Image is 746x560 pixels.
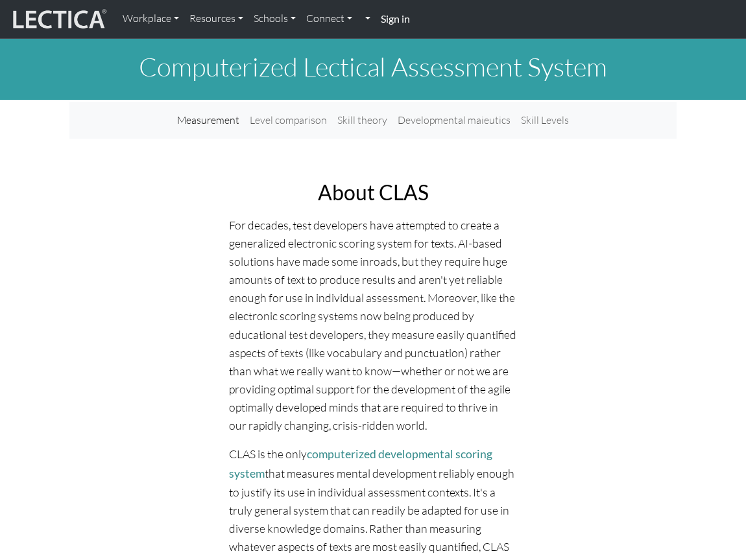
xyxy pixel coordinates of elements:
a: computerized developmental scoring system [229,447,492,480]
a: Workplace [117,5,184,32]
a: Skill theory [332,107,392,134]
a: Connect [301,5,357,32]
a: Level comparison [245,107,332,134]
a: Sign in [376,5,415,33]
h2: About CLAS [229,180,517,205]
p: For decades, test developers have attempted to create a generalized electronic scoring system for... [229,216,517,435]
a: Schools [248,5,301,32]
a: Developmental maieutics [392,107,516,134]
a: Measurement [172,107,245,134]
h1: Computerized Lectical Assessment System [69,51,677,82]
a: Resources [184,5,248,32]
a: Skill Levels [516,107,574,134]
strong: Sign in [381,12,410,25]
img: lecticalive [10,7,107,32]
